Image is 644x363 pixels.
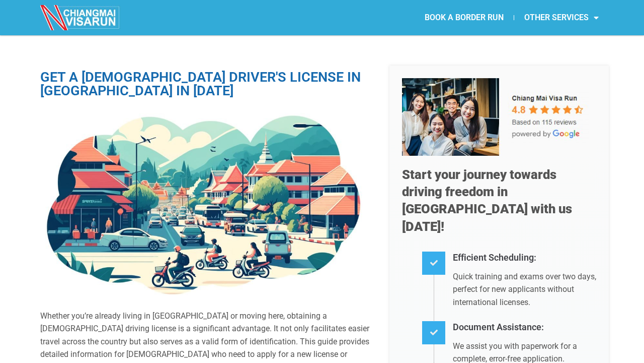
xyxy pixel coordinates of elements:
[402,78,596,156] img: Our 5-star team
[453,320,596,335] h4: Document Assistance:
[40,71,374,98] h1: GET A [DEMOGRAPHIC_DATA] DRIVER'S LICENSE IN [GEOGRAPHIC_DATA] IN [DATE]
[514,6,609,29] a: OTHER SERVICES
[415,6,514,29] a: BOOK A BORDER RUN
[453,270,596,309] p: Quick training and exams over two days, perfect for new applicants without international licenses.
[402,167,572,234] span: Start your journey towards driving freedom in [GEOGRAPHIC_DATA] with us [DATE]!
[453,251,596,265] h4: Efficient Scheduling:
[322,6,609,29] nav: Menu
